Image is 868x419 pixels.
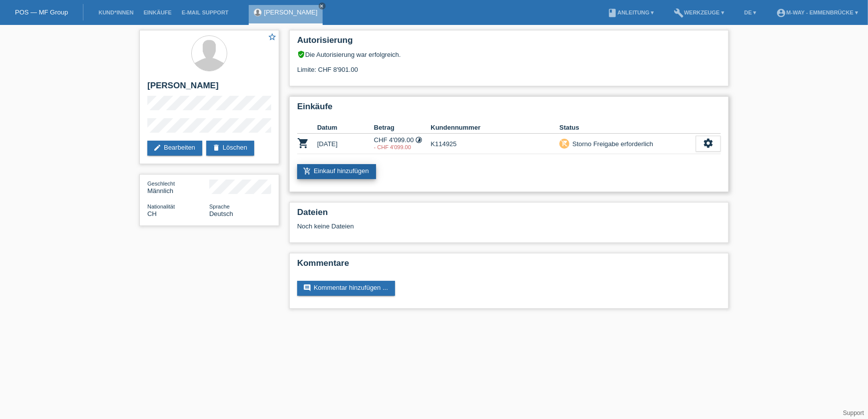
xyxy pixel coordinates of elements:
[303,167,311,175] i: add_shopping_cart
[674,8,684,18] i: build
[138,9,176,15] a: Einkäufe
[206,141,254,156] a: deleteLöschen
[559,122,696,134] th: Status
[297,258,721,273] h2: Kommentare
[374,144,431,150] div: 23.09.2025 / neuer Auftrag mit korrektem Betrag erstellt
[147,181,175,187] span: Geschlecht
[147,81,271,96] h2: [PERSON_NAME]
[209,204,230,209] span: Sprache
[297,164,376,179] a: add_shopping_cartEinkauf hinzufügen
[153,144,161,152] i: edit
[297,50,305,58] i: verified_user
[147,204,175,209] span: Nationalität
[317,134,374,154] td: [DATE]
[297,35,721,50] h2: Autorisierung
[147,180,209,195] div: Männlich
[374,134,431,154] td: CHF 4'099.00
[569,139,653,149] div: Storno Freigabe erforderlich
[771,9,863,15] a: account_circlem-way - Emmenbrücke ▾
[297,222,602,230] div: Noch keine Dateien
[843,410,864,417] a: Support
[703,138,714,149] i: settings
[320,3,325,8] i: close
[268,32,277,41] i: star_border
[607,8,617,18] i: book
[602,9,659,15] a: bookAnleitung ▾
[431,122,559,134] th: Kundennummer
[93,9,138,15] a: Kund*innen
[212,144,220,152] i: delete
[268,32,277,43] a: star_border
[147,141,202,156] a: editBearbeiten
[147,210,157,217] span: Schweiz
[297,50,721,58] div: Die Autorisierung war erfolgreich.
[177,9,234,15] a: E-Mail Support
[297,137,309,149] i: POSP00025624
[416,136,423,144] i: Fixe Raten (12 Raten)
[297,102,721,117] h2: Einkäufe
[561,140,568,147] i: remove_shopping_cart
[431,134,559,154] td: K114925
[209,210,233,217] span: Deutsch
[15,8,68,16] a: POS — MF Group
[319,2,326,9] a: close
[303,284,311,292] i: comment
[374,122,431,134] th: Betrag
[297,58,721,73] div: Limite: CHF 8'901.00
[297,208,721,222] h2: Dateien
[317,122,374,134] th: Datum
[264,8,318,16] a: [PERSON_NAME]
[739,9,761,15] a: DE ▾
[669,9,730,15] a: buildWerkzeuge ▾
[297,281,395,296] a: commentKommentar hinzufügen ...
[776,8,786,18] i: account_circle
